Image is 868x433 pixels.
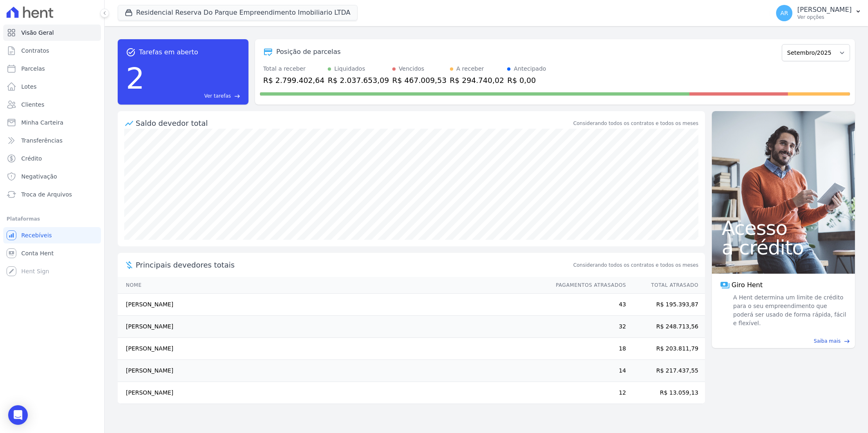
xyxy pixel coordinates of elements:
button: Residencial Reserva Do Parque Empreendimento Imobiliario LTDA [118,5,358,20]
span: Clientes [21,100,44,109]
th: Total Atrasado [626,277,705,294]
span: Troca de Arquivos [21,190,72,199]
div: 2 [126,57,145,100]
a: Conta Hent [3,245,101,261]
span: Minha Carteira [21,118,63,127]
span: Acesso [722,218,845,238]
td: R$ 13.059,13 [626,382,705,404]
a: Transferências [3,132,101,149]
td: R$ 195.393,87 [626,294,705,316]
span: A Hent determina um limite de crédito para o seu empreendimento que poderá ser usado de forma ráp... [732,293,847,328]
div: Considerando todos os contratos e todos os meses [573,120,698,127]
div: Total a receber [263,65,324,73]
span: Transferências [21,136,63,145]
div: Antecipado [514,65,546,73]
a: Ver tarefas east [148,92,240,100]
span: Conta Hent [21,249,54,257]
a: Troca de Arquivos [3,186,101,203]
td: 32 [548,316,626,338]
p: [PERSON_NAME] [797,6,852,14]
td: R$ 248.713,56 [626,316,705,338]
div: R$ 467.009,53 [392,75,447,86]
td: [PERSON_NAME] [118,316,548,338]
div: A receber [456,65,484,73]
a: Crédito [3,150,101,167]
th: Nome [118,277,548,294]
span: Giro Hent [732,280,763,290]
td: [PERSON_NAME] [118,294,548,316]
div: R$ 294.740,02 [450,75,504,86]
a: Negativação [3,168,101,185]
a: Contratos [3,42,101,59]
div: Vencidos [399,65,424,73]
div: R$ 2.799.402,64 [263,75,324,86]
div: Liquidados [334,65,365,73]
td: 12 [548,382,626,404]
a: Visão Geral [3,25,101,41]
a: Saiba mais east [717,337,850,345]
td: 43 [548,294,626,316]
td: 14 [548,360,626,382]
div: Saldo devedor total [136,118,572,129]
span: east [844,338,850,344]
a: Clientes [3,96,101,113]
p: Ver opções [797,14,852,20]
span: Ver tarefas [204,92,231,100]
a: Parcelas [3,60,101,77]
div: R$ 2.037.653,09 [328,75,389,86]
span: Visão Geral [21,29,54,37]
span: Crédito [21,154,42,163]
span: Contratos [21,47,49,55]
span: Considerando todos os contratos e todos os meses [573,261,698,269]
td: R$ 217.437,55 [626,360,705,382]
td: [PERSON_NAME] [118,382,548,404]
span: AR [780,10,788,16]
span: Negativação [21,172,57,181]
span: east [234,93,240,99]
span: Saiba mais [814,337,841,345]
div: Plataformas [7,214,98,224]
span: Recebíveis [21,231,52,239]
td: R$ 203.811,79 [626,338,705,360]
span: Principais devedores totais [136,259,572,270]
span: a crédito [722,238,845,257]
div: R$ 0,00 [507,75,546,86]
div: Posição de parcelas [276,47,341,57]
span: task_alt [126,47,136,57]
a: Minha Carteira [3,114,101,131]
div: Open Intercom Messenger [8,405,28,425]
a: Lotes [3,78,101,95]
td: 18 [548,338,626,360]
span: Tarefas em aberto [139,47,198,57]
span: Parcelas [21,65,45,73]
td: [PERSON_NAME] [118,360,548,382]
button: AR [PERSON_NAME] Ver opções [770,2,868,25]
th: Pagamentos Atrasados [548,277,626,294]
a: Recebíveis [3,227,101,243]
span: Lotes [21,83,37,91]
td: [PERSON_NAME] [118,338,548,360]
